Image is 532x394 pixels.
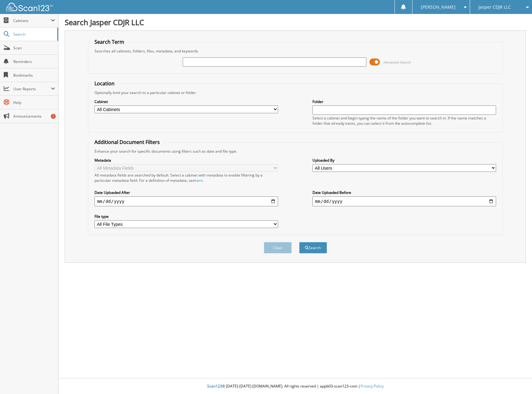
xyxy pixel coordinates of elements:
[383,60,411,65] span: Advanced Search
[312,115,496,126] div: Select a cabinet and begin typing the name of the folder you want to search in. If the name match...
[360,383,384,389] a: Privacy Policy
[94,158,278,163] label: Metadata
[94,214,278,219] label: File type
[13,18,51,23] span: Cabinets
[207,383,222,389] span: Scan123
[91,139,163,146] legend: Additional Document Filters
[94,172,278,183] div: All metadata fields are searched by default. Select a cabinet with metadata to enable filtering b...
[299,242,327,253] button: Search
[312,158,496,163] label: Uploaded By
[13,100,55,105] span: Help
[91,48,499,54] div: Searches all cabinets, folders, files, metadata, and keywords
[421,5,456,9] span: [PERSON_NAME]
[94,190,278,195] label: Date Uploaded After
[94,196,278,206] input: start
[264,242,292,253] button: Clear
[312,196,496,206] input: end
[13,59,55,64] span: Reminders
[312,99,496,104] label: Folder
[91,38,127,45] legend: Search Term
[6,3,53,11] img: scan123-logo-white.svg
[65,17,526,27] h1: Search Jasper CDJR LLC
[94,99,278,104] label: Cabinet
[91,90,499,95] div: Optionally limit your search to a particular cabinet or folder
[195,178,203,183] a: here
[91,149,499,154] div: Enhance your search for specific documents using filters such as date and file type.
[91,80,118,87] legend: Location
[13,86,51,92] span: User Reports
[59,379,532,394] div: © [DATE]-[DATE] [DOMAIN_NAME]. All rights reserved | appb03-scan123-com |
[13,45,55,51] span: Scan
[13,32,54,37] span: Search
[51,114,56,119] div: 1
[13,73,55,78] span: Bookmarks
[13,114,55,119] span: Announcements
[478,5,511,9] span: Jasper CDJR LLC
[312,190,496,195] label: Date Uploaded Before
